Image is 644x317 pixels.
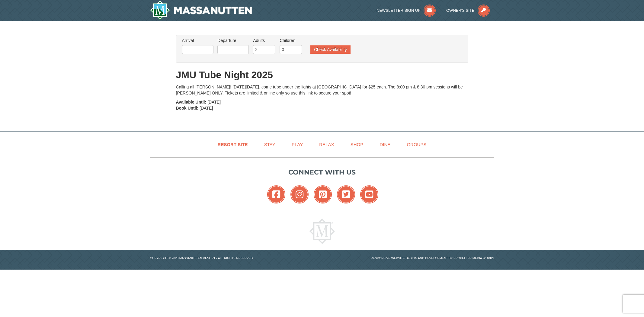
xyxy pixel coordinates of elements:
[182,37,213,43] label: Arrival
[176,106,199,110] strong: Book Until:
[176,100,207,104] strong: Available Until:
[371,257,494,260] a: Responsive website design and development by Propeller Media Works
[343,138,371,151] a: Shop
[200,106,213,110] span: [DATE]
[253,37,275,43] label: Adults
[446,8,475,13] span: Owner's Site
[217,37,249,43] label: Departure
[150,1,252,20] a: Massanutten Resort
[372,138,398,151] a: Dine
[150,167,494,177] p: Connect with us
[399,138,434,151] a: Groups
[210,138,255,151] a: Resort Site
[146,256,322,261] p: Copyright © 2023 Massanutten Resort - All Rights Reserved.
[176,69,468,81] h1: JMU Tube Night 2025
[207,100,221,104] span: [DATE]
[376,8,436,13] a: Newsletter Sign Up
[446,8,490,13] a: Owner's Site
[176,84,468,96] div: Calling all [PERSON_NAME]! [DATE][DATE], come tube under the lights at [GEOGRAPHIC_DATA] for $25 ...
[284,138,310,151] a: Play
[309,219,335,244] img: Massanutten Resort Logo
[312,138,341,151] a: Relax
[376,8,421,13] span: Newsletter Sign Up
[257,138,283,151] a: Stay
[280,37,302,43] label: Children
[150,1,252,20] img: Massanutten Resort Logo
[310,45,351,54] button: Check Availability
